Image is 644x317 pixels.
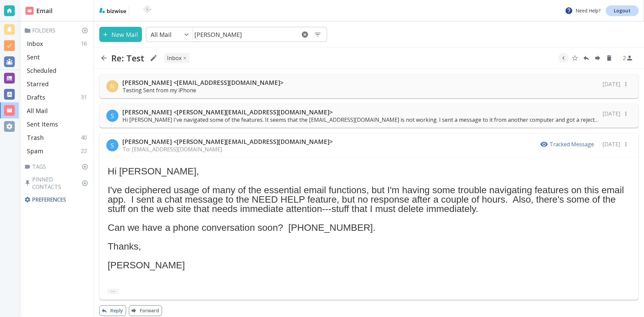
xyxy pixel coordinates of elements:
[24,64,91,77] div: Scheduled
[602,110,620,117] p: [DATE]
[27,80,49,88] p: Starred
[27,93,45,101] p: Drafts
[122,87,283,94] p: Testing Sent from my iPhone
[593,53,603,63] button: Forward
[122,116,598,123] p: Hi [PERSON_NAME] I've navigated some of the features. It seems that the [EMAIL_ADDRESS][DOMAIN_NA...
[602,81,620,88] p: [DATE]
[25,7,34,15] img: DashboardSidebarEmail.svg
[24,50,91,64] div: Sent
[620,50,636,66] button: See Participants
[99,8,126,13] img: bizwise
[122,78,283,87] p: [PERSON_NAME] <[EMAIL_ADDRESS][DOMAIN_NAME]>
[81,94,90,101] p: 31
[24,37,91,50] div: Inbox16
[24,131,91,144] div: Trash40
[24,117,91,131] div: Sent Items
[81,147,90,155] p: 22
[24,91,91,104] div: Drafts31
[614,8,631,13] p: Logout
[24,27,91,34] p: Folders
[24,163,91,170] p: Tags
[27,107,48,115] p: All Mail
[27,53,40,61] p: Sent
[24,144,91,158] div: Spam22
[111,141,114,149] p: S
[537,138,597,151] button: Tracked Message
[193,28,296,41] input: Search
[111,112,114,120] p: S
[99,305,126,316] button: Reply
[27,147,43,155] p: Spam
[24,196,90,203] p: Preferences
[122,138,333,146] p: [PERSON_NAME] <[PERSON_NAME][EMAIL_ADDRESS][DOMAIN_NAME]>
[24,77,91,91] div: Starred
[27,40,43,48] p: Inbox
[581,53,591,63] button: Reply
[623,54,626,62] p: 2
[604,53,614,63] button: Delete
[27,134,44,142] p: Trash
[100,134,638,157] div: S[PERSON_NAME] <[PERSON_NAME][EMAIL_ADDRESS][DOMAIN_NAME]>To: [EMAIL_ADDRESS][DOMAIN_NAME]Tracked...
[23,193,91,206] div: Preferences
[24,176,91,191] p: Pinned Contacts
[167,54,181,62] p: INBOX
[122,108,598,116] p: [PERSON_NAME] <[PERSON_NAME][EMAIL_ADDRESS][DOMAIN_NAME]>
[27,66,56,74] p: Scheduled
[24,104,91,117] div: All Mail
[81,40,90,47] p: 16
[540,140,594,148] p: Tracked Message
[81,134,90,141] p: 40
[565,7,600,15] p: Need Help?
[27,120,58,128] p: Sent Items
[606,5,639,16] a: Logout
[151,31,171,39] p: All Mail
[129,305,162,316] button: Forward
[99,27,142,42] button: New Mail
[122,146,333,153] p: To: [EMAIL_ADDRESS][DOMAIN_NAME]
[25,6,53,15] h2: Email
[110,82,115,90] p: N
[111,53,144,63] h2: Re: Test
[602,141,620,148] p: [DATE]
[132,5,163,16] img: BioTech International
